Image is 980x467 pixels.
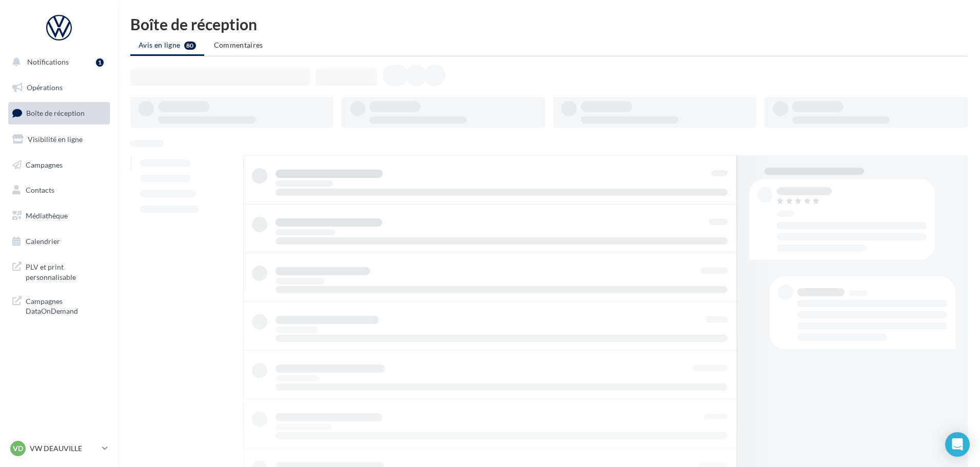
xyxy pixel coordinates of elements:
[30,443,98,454] p: VW DEAUVILLE
[6,179,112,201] a: Contacts
[27,83,63,92] span: Opérations
[6,77,112,98] a: Opérations
[6,256,112,286] a: PLV et print personnalisable
[26,237,60,246] span: Calendrier
[26,294,106,316] span: Campagnes DataOnDemand
[6,205,112,227] a: Médiathèque
[96,58,104,67] div: 1
[6,231,112,252] a: Calendrier
[6,154,112,176] a: Campagnes
[6,290,112,320] a: Campagnes DataOnDemand
[6,51,108,73] button: Notifications 1
[26,186,54,194] span: Contacts
[26,211,68,220] span: Médiathèque
[27,57,69,66] span: Notifications
[26,160,63,169] span: Campagnes
[130,16,968,32] div: Boîte de réception
[8,439,110,458] a: VD VW DEAUVILLE
[26,260,106,282] span: PLV et print personnalisable
[214,40,263,49] span: Commentaires
[945,432,970,457] div: Open Intercom Messenger
[6,102,112,124] a: Boîte de réception
[26,109,85,117] span: Boîte de réception
[13,443,23,454] span: VD
[28,135,83,144] span: Visibilité en ligne
[6,129,112,150] a: Visibilité en ligne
